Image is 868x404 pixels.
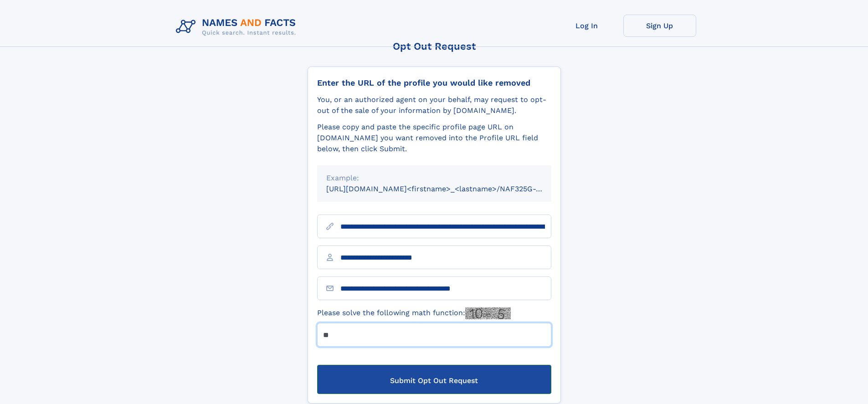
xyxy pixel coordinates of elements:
button: Submit Opt Out Request [317,365,551,394]
a: Log In [550,15,623,37]
a: Sign Up [623,15,696,37]
label: Please solve the following math function: [317,307,511,319]
img: Logo Names and Facts [172,15,303,39]
div: Enter the URL of the profile you would like removed [317,78,551,88]
div: You, or an authorized agent on your behalf, may request to opt-out of the sale of your informatio... [317,94,551,116]
div: Example: [326,173,542,184]
div: Please copy and paste the specific profile page URL on [DOMAIN_NAME] you want removed into the Pr... [317,122,551,154]
small: [URL][DOMAIN_NAME]<firstname>_<lastname>/NAF325G-xxxxxxxx [326,184,569,193]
